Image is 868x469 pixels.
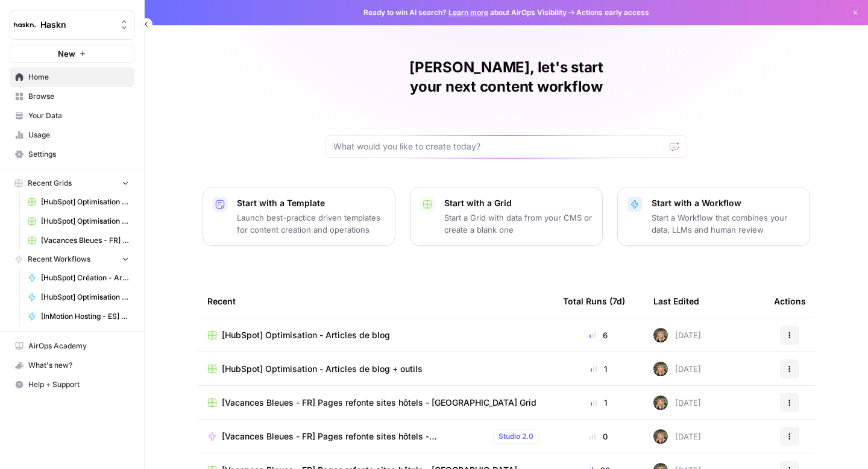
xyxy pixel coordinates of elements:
[22,268,134,288] a: [HubSpot] Création - Articles de blog
[10,45,134,63] button: New
[563,329,634,341] div: 6
[10,125,134,145] a: Usage
[41,197,129,207] span: [HubSpot] Optimisation - Articles de blog
[58,48,75,60] span: New
[22,192,134,212] a: [HubSpot] Optimisation - Articles de blog
[237,212,385,236] p: Launch best-practice driven templates for content creation and operations
[14,14,36,36] img: Haskn Logo
[28,379,129,390] span: Help + Support
[207,363,544,375] a: [HubSpot] Optimisation - Articles de blog + outils
[363,7,567,18] span: Ready to win AI search? about AirOps Visibility
[653,328,668,342] img: ziyu4k121h9vid6fczkx3ylgkuqx
[498,431,533,442] span: Studio 2.0
[207,429,544,444] a: [Vacances Bleues - FR] Pages refonte sites hôtels - [GEOGRAPHIC_DATA]Studio 2.0
[10,174,134,192] button: Recent Grids
[576,7,649,18] span: Actions early access
[10,145,134,164] a: Settings
[22,288,134,307] a: [HubSpot] Optimisation - Articles de blog
[653,328,701,342] div: [DATE]
[41,235,129,246] span: [Vacances Bleues - FR] Pages refonte sites hôtels - [GEOGRAPHIC_DATA]
[10,10,134,40] button: Workspace: Haskn
[41,216,129,227] span: [HubSpot] Optimisation - Articles de blog + outils
[10,356,134,374] div: What's new?
[41,272,129,283] span: [HubSpot] Création - Articles de blog
[207,285,544,318] div: Recent
[41,292,129,303] span: [HubSpot] Optimisation - Articles de blog
[325,58,687,96] h1: [PERSON_NAME], let's start your next content workflow
[444,197,593,209] p: Start with a Grid
[410,187,603,246] button: Start with a GridStart a Grid with data from your CMS or create a blank one
[333,140,665,153] input: What would you like to create today?
[653,395,701,410] div: [DATE]
[653,285,699,318] div: Last Edited
[10,68,134,87] a: Home
[652,212,800,236] p: Start a Workflow that combines your data, LLMs and human review
[28,91,129,102] span: Browse
[22,231,134,250] a: [Vacances Bleues - FR] Pages refonte sites hôtels - [GEOGRAPHIC_DATA]
[28,149,129,160] span: Settings
[563,430,634,442] div: 0
[774,285,806,318] div: Actions
[28,341,129,351] span: AirOps Academy
[653,362,668,376] img: ziyu4k121h9vid6fczkx3ylgkuqx
[222,363,423,375] span: [HubSpot] Optimisation - Articles de blog + outils
[22,212,134,231] a: [HubSpot] Optimisation - Articles de blog + outils
[40,19,113,31] span: Haskn
[10,106,134,125] a: Your Data
[28,110,129,121] span: Your Data
[28,130,129,140] span: Usage
[563,285,625,318] div: Total Runs (7d)
[41,311,129,322] span: [InMotion Hosting - ES] - article de blog 2000 mots
[652,197,800,209] p: Start with a Workflow
[207,329,544,341] a: [HubSpot] Optimisation - Articles de blog
[28,72,129,83] span: Home
[563,363,634,375] div: 1
[653,362,701,376] div: [DATE]
[653,395,668,410] img: ziyu4k121h9vid6fczkx3ylgkuqx
[28,178,72,189] span: Recent Grids
[653,429,668,444] img: ziyu4k121h9vid6fczkx3ylgkuqx
[222,329,390,341] span: [HubSpot] Optimisation - Articles de blog
[653,429,701,444] div: [DATE]
[10,375,134,394] button: Help + Support
[222,430,488,442] span: [Vacances Bleues - FR] Pages refonte sites hôtels - [GEOGRAPHIC_DATA]
[10,336,134,356] a: AirOps Academy
[563,397,634,409] div: 1
[10,87,134,106] a: Browse
[222,397,536,409] span: [Vacances Bleues - FR] Pages refonte sites hôtels - [GEOGRAPHIC_DATA] Grid
[203,187,395,246] button: Start with a TemplateLaunch best-practice driven templates for content creation and operations
[237,197,385,209] p: Start with a Template
[10,356,134,375] button: What's new?
[207,397,544,409] a: [Vacances Bleues - FR] Pages refonte sites hôtels - [GEOGRAPHIC_DATA] Grid
[28,254,90,265] span: Recent Workflows
[10,250,134,268] button: Recent Workflows
[444,212,593,236] p: Start a Grid with data from your CMS or create a blank one
[448,8,488,17] a: Learn more
[617,187,810,246] button: Start with a WorkflowStart a Workflow that combines your data, LLMs and human review
[22,307,134,326] a: [InMotion Hosting - ES] - article de blog 2000 mots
